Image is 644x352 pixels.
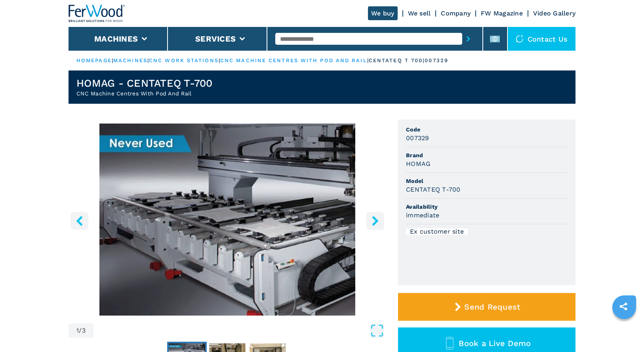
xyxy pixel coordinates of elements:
a: We sell [408,10,431,17]
span: Brand [406,151,568,159]
button: right-button [366,212,384,230]
h3: HOMAG [406,159,431,168]
a: cnc work stations [149,57,219,63]
button: left-button [70,212,88,230]
h3: 007329 [406,133,429,143]
button: submit-button [462,30,474,48]
a: We buy [368,6,398,20]
p: 007329 [425,57,448,64]
span: 1 [76,327,79,334]
span: Book a Live Demo [459,339,531,348]
span: Availability [406,203,568,211]
img: Ferwood [69,5,126,22]
button: Services [195,34,236,44]
a: HOMEPAGE [76,57,112,63]
h2: CNC Machine Centres With Pod And Rail [76,89,213,97]
img: CNC Machine Centres With Pod And Rail HOMAG CENTATEQ T-700 [69,124,386,316]
h3: immediate [406,211,439,220]
button: Open Fullscreen [95,323,384,338]
img: Contact us [516,35,524,43]
iframe: Chat [610,316,638,346]
button: Send Request [398,293,575,321]
a: FW Magazine [481,10,523,17]
div: Contact us [508,27,576,51]
span: 3 [82,327,86,334]
a: machines [113,57,147,63]
span: Send Request [464,302,520,312]
h3: CENTATEQ T-700 [406,185,461,194]
span: Model [406,177,568,185]
span: | [147,57,149,63]
a: sharethis [614,297,633,316]
span: / [79,327,82,334]
button: Machines [94,34,138,44]
a: Video Gallery [533,10,575,17]
p: centateq t 700 | [369,57,425,64]
a: Company [441,10,471,17]
div: Ex customer site [406,228,468,235]
span: | [219,57,220,63]
h1: HOMAG - CENTATEQ T-700 [76,77,213,89]
span: | [112,57,113,63]
span: | [367,57,369,63]
div: Go to Slide 1 [69,124,386,316]
a: cnc machine centres with pod and rail [220,57,367,63]
span: Code [406,126,568,133]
